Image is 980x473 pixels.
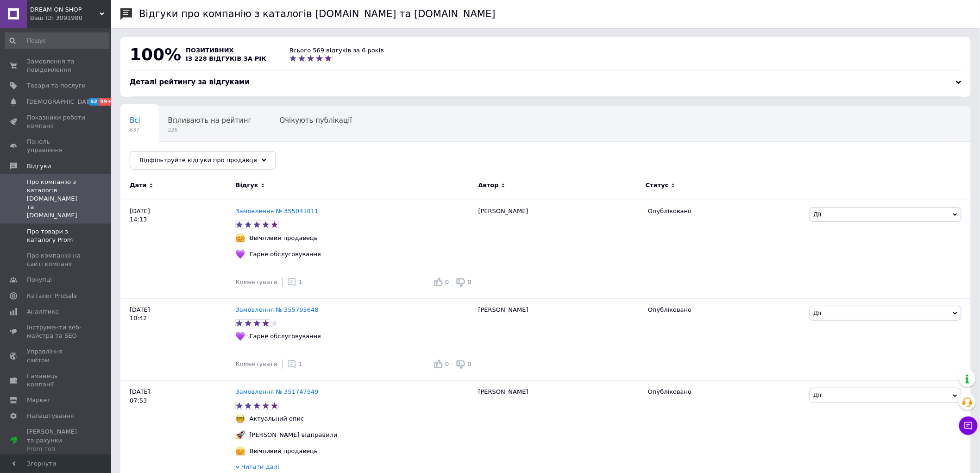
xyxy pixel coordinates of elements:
span: позитивних [186,47,234,54]
span: Дії [814,309,822,316]
div: Опубліковано [648,306,802,314]
img: :purple_heart: [236,332,245,341]
div: 1 [287,277,302,287]
h1: Відгуки про компанію з каталогів [DOMAIN_NAME] та [DOMAIN_NAME] [139,8,496,19]
a: Замовлення № 351747549 [236,388,319,395]
span: Дата [130,181,147,189]
div: [PERSON_NAME] відправили [247,431,340,439]
span: Управління сайтом [27,347,86,364]
a: Замовлення № 355041811 [236,208,319,214]
span: Інструменти веб-майстра та SEO [27,323,86,340]
span: 0 [445,360,449,367]
span: Каталог ProSale [27,292,77,300]
span: Про компанію з каталогів [DOMAIN_NAME] та [DOMAIN_NAME] [27,178,86,220]
span: Коментувати [236,278,277,285]
div: Prom топ [27,445,86,453]
span: Замовлення та повідомлення [27,57,86,74]
div: Опубліковано [648,207,802,215]
span: 100% [130,45,181,64]
div: Гарне обслуговування [247,332,323,341]
span: DREAM ON SHOP [30,6,100,14]
div: Коментувати [236,278,277,286]
span: 0 [468,278,471,285]
img: :nerd_face: [236,414,245,423]
span: із 228 відгуків за рік [186,55,266,62]
div: Всього 569 відгуків за 6 років [289,46,384,55]
span: Читати далі [241,463,279,470]
span: Аналітика [27,308,59,316]
span: Всі [130,116,140,125]
div: [DATE] 14:13 [120,200,236,298]
span: Товари та послуги [27,82,86,90]
span: Впливають на рейтинг [168,116,252,125]
span: 1 [299,360,302,367]
span: 637 [130,126,140,133]
img: :hugging_face: [236,233,245,243]
span: [PERSON_NAME] та рахунки [27,428,86,453]
span: 0 [468,360,471,367]
span: Про товари з каталогу Prom [27,227,86,244]
div: Опубліковано [648,388,802,396]
div: Деталі рейтингу за відгуками [130,77,961,87]
span: Показники роботи компанії [27,114,86,130]
div: [DATE] 10:42 [120,298,236,381]
span: Налаштування [27,412,74,420]
div: [PERSON_NAME] [474,200,643,298]
img: :purple_heart: [236,250,245,259]
div: Ввічливий продавець [247,447,320,455]
span: Опубліковані без комен... [130,151,224,160]
div: [PERSON_NAME] [474,298,643,381]
div: Ввічливий продавець [247,234,320,242]
span: Відгук [236,181,258,189]
input: Пошук [5,32,109,49]
div: Актуальний опис [247,415,307,423]
span: [DEMOGRAPHIC_DATA] [27,98,95,106]
span: Дії [814,211,822,218]
div: Коментувати [236,360,277,368]
span: Гаманець компанії [27,372,86,389]
div: Гарне обслуговування [247,250,323,259]
span: Очікують публікації [280,116,352,125]
span: 52 [88,98,99,106]
span: Статус [646,181,669,189]
img: :hugging_face: [236,447,245,456]
div: Опубліковані без коментаря [120,142,242,177]
span: Про компанію на сайті компанії [27,252,86,268]
span: Покупці [27,276,52,284]
span: Панель управління [27,138,86,154]
div: 1 [287,359,302,369]
span: 99+ [99,98,114,106]
img: :rocket: [236,430,245,440]
div: Ваш ID: 3091980 [30,14,111,22]
span: 226 [168,126,252,133]
span: 0 [445,278,449,285]
a: Замовлення № 355795648 [236,306,319,313]
span: Дії [814,391,822,398]
button: Чат з покупцем [959,416,978,435]
span: Коментувати [236,360,277,367]
span: Автор [478,181,499,189]
span: Деталі рейтингу за відгуками [130,78,250,86]
span: Відгуки [27,162,51,170]
span: Маркет [27,396,50,404]
span: 1 [299,278,302,285]
span: Відфільтруйте відгуки про продавця [139,157,257,164]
